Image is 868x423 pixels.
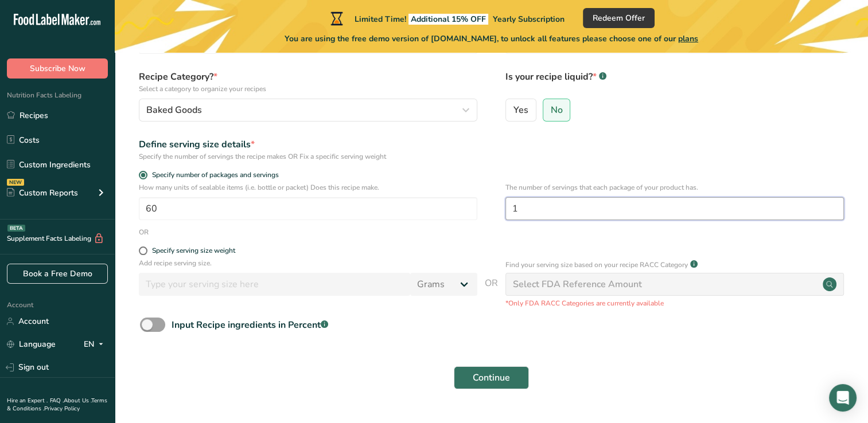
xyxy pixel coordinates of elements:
[172,318,328,332] div: Input Recipe ingredients in Percent
[30,62,85,75] span: Subscribe Now
[139,99,477,122] button: Baked Goods
[505,260,688,270] p: Find your serving size based on your recipe RACC Category
[7,397,107,413] a: Terms & Conditions .
[550,104,562,116] span: No
[505,182,844,193] p: The number of servings that each package of your product has.
[7,179,24,186] div: NEW
[152,246,235,255] div: Specify serving size weight
[505,298,844,308] p: *Only FDA RACC Categories are currently available
[146,103,202,117] span: Baked Goods
[139,70,477,94] label: Recipe Category?
[485,276,498,308] span: OR
[493,14,565,25] span: Yearly Subscription
[408,14,488,25] span: Additional 15% OFF
[7,264,108,284] a: Book a Free Demo
[139,258,477,268] p: Add recipe serving size.
[583,8,655,28] button: Redeem Offer
[328,11,565,25] div: Limited Time!
[139,151,477,162] div: Specify the number of servings the recipe makes OR Fix a specific serving weight
[513,277,642,291] div: Select FDA Reference Amount
[44,405,80,413] a: Privacy Policy
[505,70,844,94] label: Is your recipe liquid?
[7,58,108,79] button: Subscribe Now
[473,371,510,385] span: Continue
[139,227,149,237] div: OR
[139,182,477,193] p: How many units of sealable items (i.e. bottle or packet) Does this recipe make.
[139,138,477,151] div: Define serving size details
[64,397,91,405] a: About Us .
[7,187,78,199] div: Custom Reports
[678,33,698,44] span: plans
[50,397,64,405] a: FAQ .
[454,366,529,389] button: Continue
[829,384,857,412] div: Open Intercom Messenger
[593,12,645,24] span: Redeem Offer
[285,33,698,45] span: You are using the free demo version of [DOMAIN_NAME], to unlock all features please choose one of...
[513,104,528,116] span: Yes
[147,171,279,179] span: Specify number of packages and servings
[7,225,25,232] div: BETA
[7,397,48,405] a: Hire an Expert .
[139,273,410,296] input: Type your serving size here
[7,334,56,354] a: Language
[84,338,108,351] div: EN
[139,84,477,94] p: Select a category to organize your recipes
